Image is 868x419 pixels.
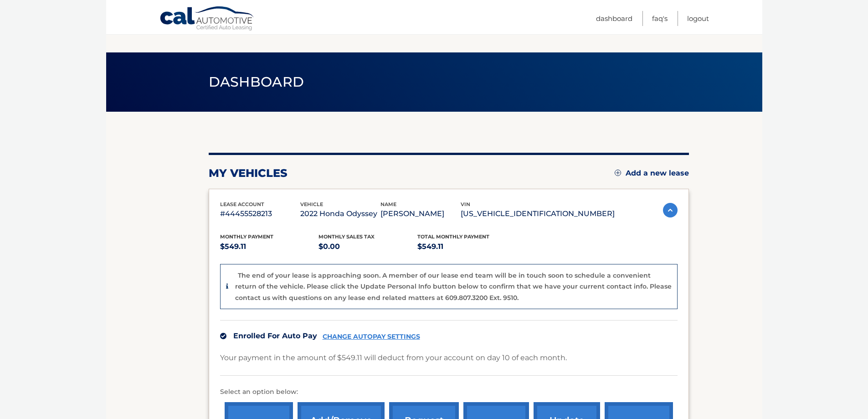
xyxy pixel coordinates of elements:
[318,240,417,253] p: $0.00
[461,201,470,207] span: vin
[417,233,489,240] span: Total Monthly Payment
[220,352,567,364] p: Your payment in the amount of $549.11 will deduct from your account on day 10 of each month.
[380,207,461,220] p: [PERSON_NAME]
[300,201,323,207] span: vehicle
[220,240,319,253] p: $549.11
[663,203,678,217] img: accordion-active.svg
[615,169,689,178] a: Add a new lease
[220,333,226,339] img: check.svg
[220,207,300,220] p: #44455528213
[209,166,288,180] h2: my vehicles
[233,331,317,340] span: Enrolled For Auto Pay
[417,240,516,253] p: $549.11
[209,73,304,90] span: Dashboard
[220,201,264,207] span: lease account
[159,6,255,32] a: Cal Automotive
[323,333,420,341] a: CHANGE AUTOPAY SETTINGS
[615,170,621,176] img: add.svg
[300,207,380,220] p: 2022 Honda Odyssey
[235,271,672,302] p: The end of your lease is approaching soon. A member of our lease end team will be in touch soon t...
[318,233,375,240] span: Monthly sales Tax
[461,207,615,220] p: [US_VEHICLE_IDENTIFICATION_NUMBER]
[380,201,396,207] span: name
[596,11,632,26] a: Dashboard
[220,387,678,398] p: Select an option below:
[687,11,709,26] a: Logout
[220,233,273,240] span: Monthly Payment
[652,11,668,26] a: FAQ's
